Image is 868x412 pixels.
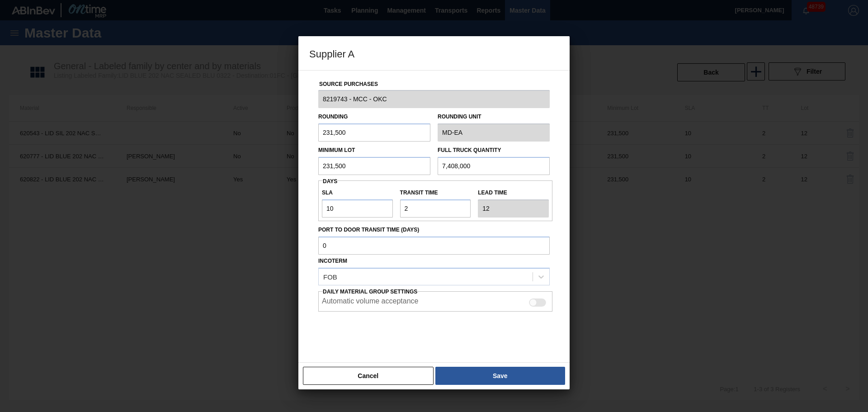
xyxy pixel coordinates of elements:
[400,186,471,199] label: Transit time
[318,223,550,237] label: Port to Door Transit Time (days)
[318,258,347,264] label: Incoterm
[318,114,348,120] label: Rounding
[438,147,501,153] label: Full Truck Quantity
[435,367,565,385] button: Save
[438,110,550,123] label: Rounding Unit
[318,147,355,153] label: Minimum Lot
[323,273,337,280] div: FOB
[323,178,337,185] span: Days
[323,289,417,295] span: Daily Material Group Settings
[319,81,378,87] label: Source Purchases
[298,36,570,71] h3: Supplier A
[322,186,393,199] label: SLA
[478,186,549,199] label: Lead time
[318,285,550,312] div: This setting enables the automatic creation of load composition on the supplier side if the order...
[322,297,418,308] label: Automatic volume acceptance
[303,367,434,385] button: Cancel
